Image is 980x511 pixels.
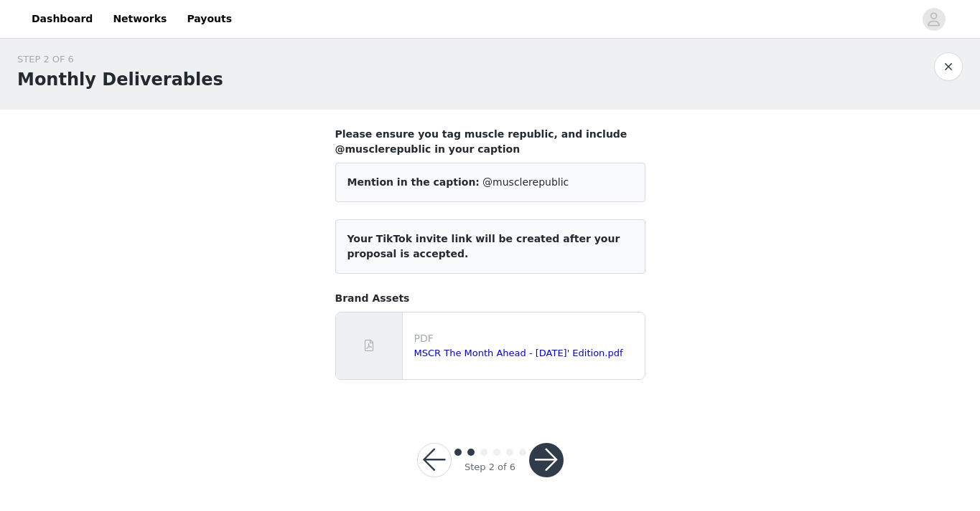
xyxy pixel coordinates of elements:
[347,233,620,259] span: Your TikTok invite link will be created after your proposal is accepted.
[414,348,623,358] a: MSCR The Month Ahead - [DATE]' Edition.pdf
[17,52,223,67] div: STEP 2 OF 6
[347,176,480,188] span: Mention in the caption:
[104,3,175,35] a: Networks
[23,3,101,35] a: Dashboard
[414,331,639,346] p: PDF
[482,176,569,188] span: @musclerepublic
[335,291,645,306] h4: Brand Assets
[17,67,223,92] h1: Monthly Deliverables
[927,8,941,31] div: avatar
[465,460,515,474] div: Step 2 of 6
[178,3,241,35] a: Payouts
[335,127,645,157] h4: Please ensure you tag muscle republic, and include @musclerepublic in your caption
